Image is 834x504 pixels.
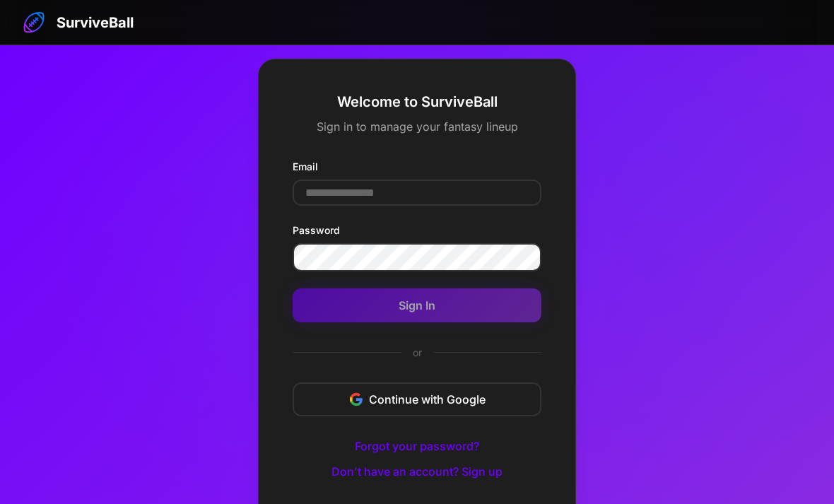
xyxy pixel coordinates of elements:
[23,11,45,34] img: SurviveBall
[293,223,541,238] label: Password
[320,459,514,484] button: Don't have an account? Sign up
[293,93,541,111] h2: Welcome to SurviveBall
[293,382,541,416] button: Continue with Google
[23,11,134,34] a: SurviveBall
[401,345,433,360] span: or
[293,117,541,136] p: Sign in to manage your fantasy lineup
[293,159,541,174] label: Email
[293,288,541,322] button: Sign In
[343,433,491,459] button: Forgot your password?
